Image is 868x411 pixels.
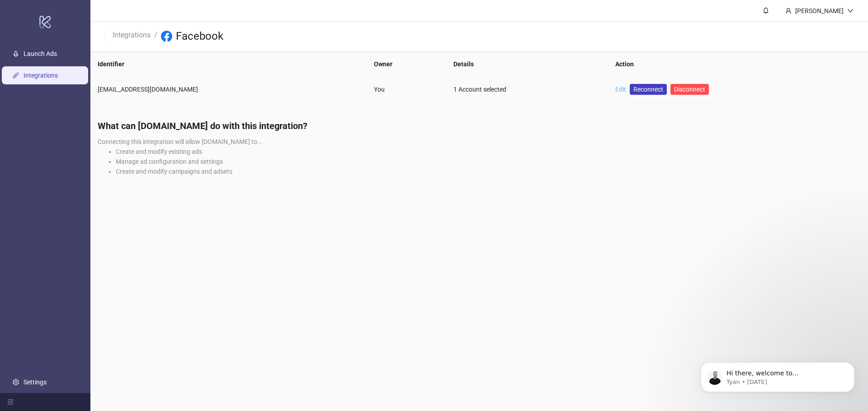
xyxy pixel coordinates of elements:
div: [EMAIL_ADDRESS][DOMAIN_NAME] [98,84,359,94]
a: Edit [615,86,626,93]
li: Create and modify existing ads [116,147,861,157]
span: down [847,8,854,14]
a: Integrations [111,29,152,39]
span: Reconnect [633,84,663,94]
th: Action [608,52,868,77]
div: [PERSON_NAME] [792,6,847,16]
a: Reconnect [630,84,667,95]
span: user [785,8,792,14]
div: You [374,84,439,94]
iframe: Intercom notifications message [687,343,868,406]
th: Identifier [90,52,367,77]
h3: Facebook [176,29,223,44]
li: Manage ad configuration and settings [116,157,861,166]
span: Connecting this integration will allow [DOMAIN_NAME] to... [98,138,263,145]
div: 1 Account selected [453,84,601,94]
span: menu-fold [7,399,14,405]
li: / [154,29,157,44]
h4: What can [DOMAIN_NAME] do with this integration? [98,120,861,132]
a: Integrations [24,72,58,79]
li: Create and modify campaigns and adsets [116,166,861,176]
span: Disconnect [674,86,705,93]
button: Disconnect [670,84,709,95]
th: Owner [367,52,446,77]
a: Launch Ads [24,50,57,57]
a: Settings [24,379,47,386]
th: Details [446,52,608,77]
span: bell [763,7,769,14]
